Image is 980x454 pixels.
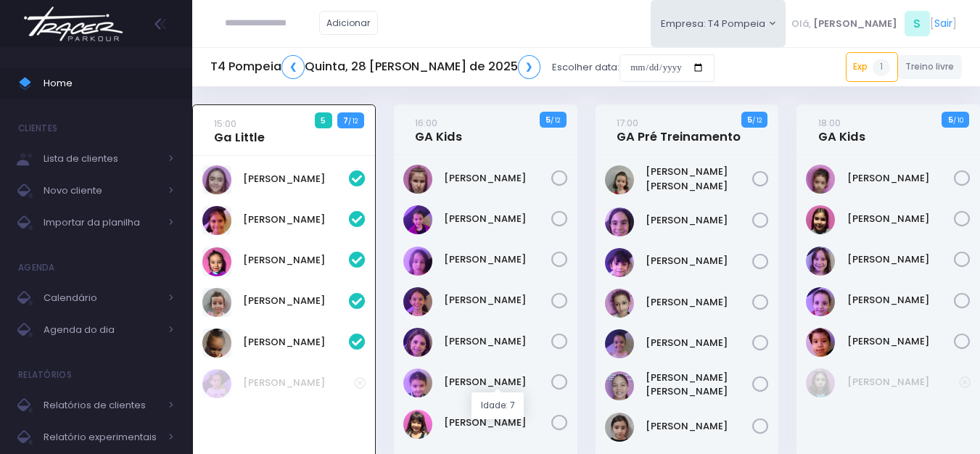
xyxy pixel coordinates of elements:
a: Sair [934,16,952,31]
img: Gabriela Jordão Natacci [403,247,432,276]
small: / 12 [348,117,358,125]
a: [PERSON_NAME] [847,212,955,226]
small: 18:00 [818,116,841,130]
img: Helena Ongarato Amorim Silva [202,206,231,235]
a: [PERSON_NAME] [847,375,960,389]
img: Melissa Gouveia [806,247,835,276]
a: [PERSON_NAME] [444,252,551,267]
a: [PERSON_NAME] [243,294,349,308]
img: Ivy Miki Miessa Guadanuci [605,289,634,318]
a: [PERSON_NAME] [243,212,349,227]
a: ❯ [518,55,541,79]
a: [PERSON_NAME] [646,419,753,434]
span: Agenda do dia [44,321,160,339]
span: Novo cliente [44,181,160,200]
a: [PERSON_NAME] [243,335,349,350]
a: [PERSON_NAME] [243,172,349,186]
span: Lista de clientes [44,149,160,168]
img: Sophia Crispi Marques dos Santos [202,329,231,358]
img: Isabela dela plata souza [605,248,634,277]
div: Escolher data: [210,51,715,84]
a: [PERSON_NAME] [444,416,551,430]
img: Eloah Meneguim Tenorio [202,165,231,194]
div: [ ] [786,7,962,40]
strong: 5 [948,114,953,125]
strong: 5 [747,114,752,125]
img: Antonia Landmann [403,165,432,194]
img: Maria Carolina Franze Oliveira [605,371,634,400]
a: [PERSON_NAME] [444,171,551,186]
small: 17:00 [617,116,638,130]
a: ❮ [281,55,305,79]
small: / 10 [953,116,963,125]
img: Yumi Muller [806,328,835,357]
a: [PERSON_NAME] [PERSON_NAME] [646,165,753,193]
h4: Clientes [18,114,57,143]
a: [PERSON_NAME] [847,334,955,349]
img: Sarah Fernandes da Silva [605,413,634,442]
a: [PERSON_NAME] [PERSON_NAME] [646,371,753,399]
img: Mirella Figueiredo Rojas [202,288,231,317]
a: [PERSON_NAME] [847,171,955,186]
a: [PERSON_NAME] [444,375,551,389]
img: LIZ WHITAKER DE ALMEIDA BORGES [605,329,634,358]
a: [PERSON_NAME] [646,254,753,268]
img: Júlia Meneguim Merlo [202,247,231,276]
a: [PERSON_NAME] [444,334,551,349]
strong: 5 [545,114,551,125]
span: 5 [315,112,332,128]
a: [PERSON_NAME] [847,293,955,308]
a: 15:00Ga Little [214,116,265,145]
a: Adicionar [319,11,379,35]
img: Filomena Caruso Grano [806,368,835,397]
a: 17:00GA Pré Treinamento [617,115,741,144]
img: Ana carolina marucci [605,165,634,194]
img: Emilia Rodrigues [806,165,835,194]
img: Antonella Rossi Paes Previtalli [605,207,634,236]
span: Importar da planilha [44,213,160,232]
span: Calendário [44,289,160,308]
a: 18:00GA Kids [818,115,865,144]
div: Idade: 7 [472,392,524,419]
span: Relatório experimentais [44,428,160,447]
h4: Agenda [18,253,55,282]
small: 16:00 [415,116,437,130]
span: Home [44,74,174,93]
h5: T4 Pompeia Quinta, 28 [PERSON_NAME] de 2025 [210,55,540,79]
span: Relatórios de clientes [44,396,160,415]
img: Liz Helvadjian [403,368,432,397]
h4: Relatórios [18,360,72,389]
span: [PERSON_NAME] [813,17,897,31]
a: [PERSON_NAME] [646,336,753,350]
small: / 12 [752,116,762,125]
img: Laura Novaes Abud [403,328,432,357]
a: [PERSON_NAME] [243,376,354,390]
small: / 12 [551,116,560,125]
a: 16:00GA Kids [415,115,462,144]
a: [PERSON_NAME] [243,253,349,268]
img: Alice Mattos [202,369,231,398]
img: Lara Souza [403,287,432,316]
a: Treino livre [898,55,963,79]
strong: 7 [343,115,348,126]
a: [PERSON_NAME] [646,295,753,310]
a: [PERSON_NAME] [444,212,551,226]
small: 15:00 [214,117,236,131]
img: Martina Hashimoto Rocha [403,410,432,439]
a: [PERSON_NAME] [847,252,955,267]
span: Olá, [791,17,811,31]
img: Malu Barra Guirro [806,205,835,234]
span: S [905,11,930,36]
span: 1 [873,59,890,76]
a: Exp1 [846,52,898,81]
a: [PERSON_NAME] [444,293,551,308]
img: Diana Rosa Oliveira [403,205,432,234]
a: [PERSON_NAME] [646,213,753,228]
img: Rafaella Westphalen Porto Ravasi [806,287,835,316]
